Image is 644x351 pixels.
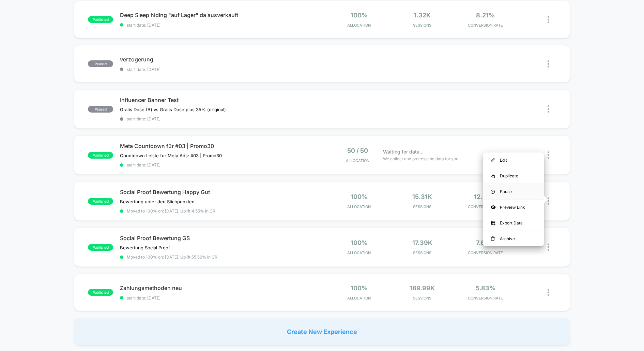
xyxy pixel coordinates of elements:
div: Preview Link [483,200,544,215]
img: menu [491,236,495,241]
span: Waiting for data... [383,148,424,156]
span: 17.39k [412,239,432,246]
img: close [548,105,549,113]
span: CONVERSION RATE [456,204,516,209]
span: Sessions [392,23,452,28]
span: start date: [DATE] [120,67,322,72]
span: published [88,152,113,159]
span: start date: [DATE] [120,295,322,301]
span: Sessions [392,250,452,255]
span: verzogerung [120,56,322,63]
span: CONVERSION RATE [456,250,516,255]
span: published [88,289,113,296]
img: menu [491,158,495,162]
span: start date: [DATE] [120,23,322,28]
img: close [548,289,549,296]
span: Allocation [347,250,371,255]
img: menu [491,174,495,178]
span: Social Proof Bewertung GS [120,235,322,242]
span: Deep Sleep hiding "auf Lager" da ausverkauft [120,12,322,18]
span: 5.83% [476,284,495,292]
span: 100% [351,239,368,246]
span: 1.32k [414,12,431,19]
span: Countdown Leiste fur Meta Ads: #03 | Promo30 [120,153,222,158]
div: Edit [483,152,544,168]
span: start date: [DATE] [120,116,322,121]
span: 189.99k [410,284,435,292]
span: published [88,198,113,205]
span: Social Proof Bewertung Happy Gut [120,189,322,195]
div: Pause [483,184,544,199]
span: Gratis Dose (B) vs Gratis Dose plus 35% (original) [120,107,226,112]
span: published [88,16,113,23]
span: paused [88,106,113,113]
img: close [548,60,549,68]
span: Allocation [347,204,371,209]
span: published [88,244,113,251]
span: 12.44% [474,193,497,200]
span: start date: [DATE] [120,162,322,167]
span: 7.64% [476,239,495,246]
span: We collect and process the data for you [383,156,458,162]
span: 100% [351,193,368,200]
img: close [548,16,549,23]
span: 100% [351,12,368,19]
span: Allocation [346,158,369,163]
img: close [548,244,549,251]
span: 50 / 50 [347,147,368,154]
div: Export Data [483,215,544,231]
span: Influencer Banner Test [120,97,322,103]
span: Moved to 100% on: [DATE] . Uplift: 55.56% in CR [127,254,217,260]
span: 8.21% [476,12,495,19]
span: Bewertung unter den Stichpunkten [120,199,195,204]
span: CONVERSION RATE [456,296,516,301]
img: close [548,198,549,205]
span: 100% [351,284,368,292]
span: Sessions [392,204,452,209]
span: Allocation [347,23,371,28]
div: Archive [483,231,544,246]
span: Zahlungsmethoden neu [120,284,322,291]
span: CONVERSION RATE [456,23,516,28]
span: Meta Countdown für #03 | Promo30 [120,143,322,149]
span: paused [88,60,113,67]
span: 15.31k [412,193,432,200]
span: Bewertung Social Proof [120,245,170,250]
span: Allocation [347,296,371,301]
span: Sessions [392,296,452,301]
div: Duplicate [483,168,544,184]
span: Moved to 100% on: [DATE] . Uplift: 4.55% in CR [127,208,215,214]
div: Create New Experience [74,318,570,345]
img: menu [491,190,495,194]
img: close [548,151,549,159]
